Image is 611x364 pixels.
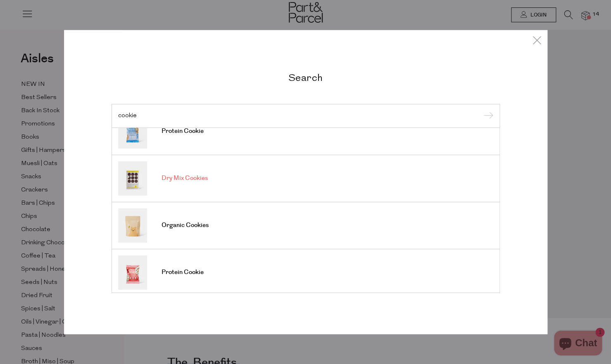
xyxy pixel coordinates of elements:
[118,255,493,289] a: Protein Cookie
[162,268,204,277] span: Protein Cookie
[162,221,209,229] span: Organic Cookies
[118,114,493,148] a: Protein Cookie
[118,113,493,119] input: Search
[118,255,147,289] img: Protein Cookie
[118,161,493,195] a: Dry Mix Cookies
[118,114,147,148] img: Protein Cookie
[118,161,147,195] img: Dry Mix Cookies
[118,208,147,242] img: Organic Cookies
[162,174,208,182] span: Dry Mix Cookies
[162,127,204,135] span: Protein Cookie
[112,71,500,83] h2: Search
[118,208,493,242] a: Organic Cookies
